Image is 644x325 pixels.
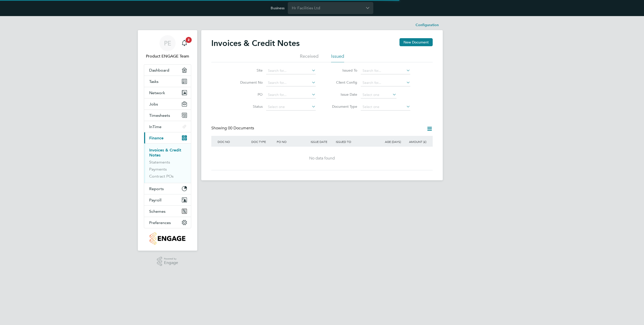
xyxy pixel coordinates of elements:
[361,91,396,98] input: Select one
[150,232,185,245] img: smartmanagedsolutions-logo-retina.png
[144,183,191,194] button: Reports
[234,80,263,85] label: Document No
[250,136,275,147] div: DOC TYPE
[149,160,170,165] a: Statements
[149,124,162,129] span: InTime
[144,143,191,183] div: Finance
[186,37,192,43] span: 2
[149,79,158,84] span: Tasks
[328,104,357,109] label: Document Type
[309,136,335,147] div: ISSUE DATE
[149,220,171,225] span: Preferences
[164,257,178,261] span: Powered by
[361,79,410,86] input: Search for...
[275,136,309,147] div: PO NO
[399,38,433,46] button: New Document
[149,174,174,179] a: Contract POs
[300,53,318,62] li: Received
[216,136,250,147] div: DOC NO
[416,20,439,30] li: Configuration
[335,136,377,147] div: ISSUED TO
[149,198,162,202] span: Payroll
[144,110,191,121] button: Timesheets
[234,92,263,97] label: PO
[328,80,357,85] label: Client Config
[331,53,344,62] li: Issued
[266,91,316,98] input: Search for...
[234,68,263,73] label: Site
[271,6,285,10] label: Business
[211,126,255,131] div: Showing
[328,68,357,73] label: Issued To
[144,217,191,228] button: Preferences
[144,132,191,143] button: Finance
[144,87,191,98] button: Network
[361,103,410,111] input: Select one
[144,98,191,110] button: Jobs
[144,65,191,76] a: Dashboard
[149,113,170,118] span: Timesheets
[149,102,158,106] span: Jobs
[361,67,410,74] input: Search for...
[211,38,300,48] h2: Invoices & Credit Notes
[144,53,191,59] span: Product ENGAGE Team
[144,194,191,205] button: Payroll
[234,104,263,109] label: Status
[266,79,316,86] input: Search for...
[164,40,171,46] span: PE
[149,167,167,172] a: Payments
[144,206,191,217] button: Schemes
[144,35,191,59] a: PEProduct ENGAGE Team
[228,126,254,131] span: 00 Documents
[216,156,428,161] div: No data found
[157,257,178,266] a: Powered byEngage
[149,148,181,157] a: Invoices & Credit Notes
[179,35,189,51] a: 2
[164,261,178,265] span: Engage
[377,136,402,147] div: AGE (DAYS)
[266,103,316,111] input: Select one
[144,121,191,132] button: InTime
[149,209,166,214] span: Schemes
[149,68,169,73] span: Dashboard
[144,76,191,87] a: Tasks
[149,186,164,191] span: Reports
[328,92,357,97] label: Issue Date
[138,30,197,251] nav: Main navigation
[144,232,191,245] a: Go to home page
[402,136,428,147] div: AMOUNT (£)
[149,90,165,95] span: Network
[149,136,164,140] span: Finance
[266,67,316,74] input: Search for...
